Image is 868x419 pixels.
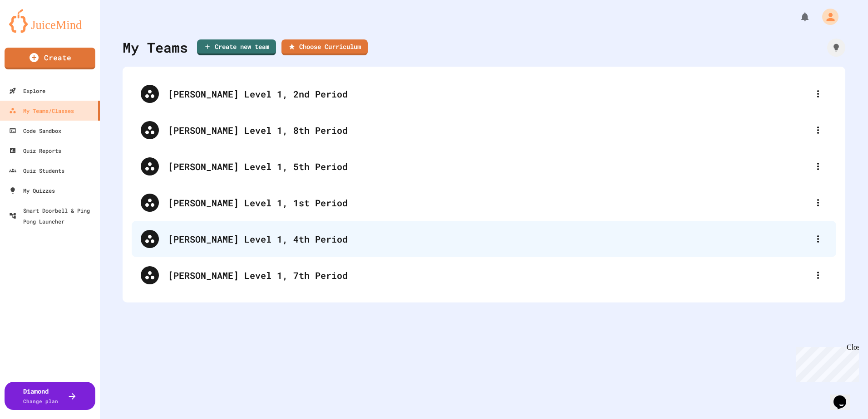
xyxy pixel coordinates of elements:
[813,6,841,27] div: My Account
[132,185,836,221] div: [PERSON_NAME] Level 1, 1st Period
[23,386,58,405] div: Diamond
[168,160,809,173] div: [PERSON_NAME] Level 1, 5th Period
[132,112,836,148] div: [PERSON_NAME] Level 1, 8th Period
[5,48,95,69] a: Create
[168,123,809,137] div: [PERSON_NAME] Level 1, 8th Period
[132,148,836,185] div: [PERSON_NAME] Level 1, 5th Period
[132,221,836,257] div: [PERSON_NAME] Level 1, 4th Period
[132,76,836,112] div: [PERSON_NAME] Level 1, 2nd Period
[123,37,188,58] div: My Teams
[783,9,813,24] div: My Notifications
[9,105,74,116] div: My Teams/Classes
[830,383,859,410] iframe: chat widget
[168,232,809,246] div: [PERSON_NAME] Level 1, 4th Period
[168,87,809,101] div: [PERSON_NAME] Level 1, 2nd Period
[197,39,276,55] a: Create new team
[5,382,95,410] button: DiamondChange plan
[168,196,809,209] div: [PERSON_NAME] Level 1, 1st Period
[4,4,63,58] div: Chat with us now!Close
[132,257,836,293] div: [PERSON_NAME] Level 1, 7th Period
[23,398,58,404] span: Change plan
[168,268,809,282] div: [PERSON_NAME] Level 1, 7th Period
[9,85,45,96] div: Explore
[9,125,61,136] div: Code Sandbox
[9,185,55,196] div: My Quizzes
[281,39,368,55] a: Choose Curriculum
[827,39,845,57] div: How it works
[9,145,61,156] div: Quiz Reports
[9,165,64,176] div: Quiz Students
[9,205,96,227] div: Smart Doorbell & Ping Pong Launcher
[793,343,859,382] iframe: chat widget
[9,9,91,33] img: logo-orange.svg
